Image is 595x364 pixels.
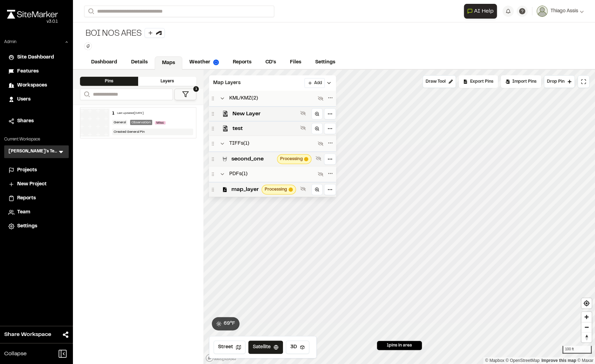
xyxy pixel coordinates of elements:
[8,208,65,216] a: Team
[536,6,548,17] img: User
[426,78,446,85] span: Draw Tool
[485,358,504,363] a: Mapbox
[205,354,236,362] a: Mapbox logo
[4,350,27,358] span: Collapse
[112,120,127,125] div: General
[277,154,311,164] div: Map layer tileset processing
[231,155,274,163] span: second_one
[226,56,258,69] a: Reports
[547,78,564,85] span: Drop Pin
[229,170,248,178] span: PDFs ( 1 )
[544,75,575,88] button: Drop Pin
[17,117,34,125] span: Shares
[311,108,323,119] a: Zoom to layer
[155,56,182,70] a: Maps
[17,222,37,230] span: Settings
[7,10,58,19] img: rebrand.png
[4,39,16,45] p: Admin
[265,186,287,193] span: Processing
[8,82,65,89] a: Workspaces
[536,6,584,17] button: Thiago Assis
[299,109,307,117] button: Show layer
[4,330,51,339] span: Share Workspace
[193,86,199,92] span: 1
[138,77,196,86] div: Layers
[280,156,303,162] span: Processing
[80,109,109,137] img: banner-white.png
[17,82,47,89] span: Workspaces
[222,125,228,131] img: kml_black_icon64.png
[84,56,124,69] a: Dashboard
[130,120,152,125] div: Observation
[80,89,93,100] button: Search
[311,123,323,134] a: Zoom to layer
[8,194,65,202] a: Reports
[213,60,219,65] img: precipai.png
[8,148,58,155] h3: [PERSON_NAME]'s Testing
[474,7,494,15] span: AI Help
[231,185,259,194] span: map_layer
[512,78,536,85] span: Import Pins
[232,110,297,118] span: New Layer
[304,157,308,161] span: Map layer tileset processing
[229,95,258,102] span: KML/KMZ ( 2 )
[299,124,307,132] button: Show layer
[8,166,65,174] a: Projects
[17,208,30,216] span: Team
[17,68,39,75] span: Features
[581,332,591,342] span: Reset bearing to north
[155,121,165,124] span: Misc
[8,222,65,230] a: Settings
[562,346,591,353] div: 100 ft
[283,56,308,69] a: Files
[289,187,293,192] span: Map layer tileset processing
[248,341,283,354] button: Satellite
[8,180,65,188] a: New Project
[213,79,241,87] span: Map Layers
[308,56,342,69] a: Settings
[550,7,578,15] span: Thiago Assis
[4,136,69,143] p: Current Workspace
[17,96,31,103] span: Users
[262,185,296,194] div: Map layer tileset processing
[124,56,155,69] a: Details
[117,111,144,116] div: Last updated [DATE]
[17,180,47,188] span: New Project
[224,320,235,328] span: 69 ° F
[84,6,97,17] button: Search
[212,317,239,330] button: 69°F
[464,4,500,19] div: Open AI Assistant
[581,322,591,332] span: Zoom out
[541,358,576,363] a: Map feedback
[286,341,309,354] button: 3D
[470,78,493,85] span: Export Pins
[232,124,297,133] span: test
[314,80,322,86] span: Add
[304,78,325,88] button: Add
[581,312,591,322] button: Zoom in
[17,194,36,202] span: Reports
[581,298,591,308] button: Find my location
[311,184,323,195] a: Zoom to layer
[112,129,194,135] div: Created General Pin
[581,322,591,332] button: Zoom out
[214,341,245,354] button: Street
[501,75,541,88] div: Import Pins into your project
[7,19,58,25] div: Oh geez...please don't...
[577,358,593,363] a: Maxar
[8,117,65,125] a: Shares
[387,342,412,349] span: 1 pins in area
[17,166,37,174] span: Projects
[258,56,283,69] a: CD's
[84,42,92,50] button: Edit Tags
[80,77,138,86] div: Pins
[314,154,323,163] button: Show layer
[182,56,226,69] a: Weather
[8,54,65,61] a: Site Dashboard
[112,110,114,117] div: 1
[84,28,165,40] div: BOI NOS ARES
[459,75,498,88] div: No pins available to export
[464,4,497,19] button: Open AI Assistant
